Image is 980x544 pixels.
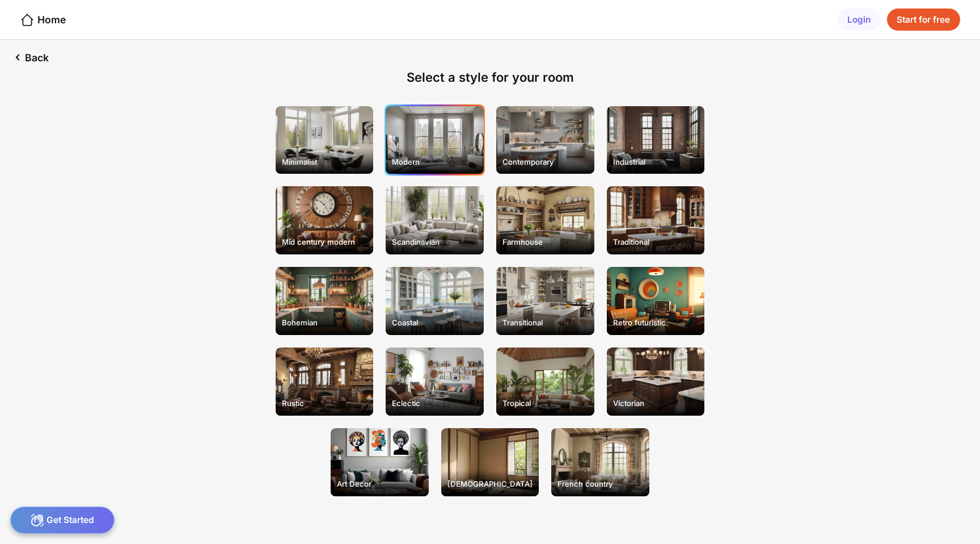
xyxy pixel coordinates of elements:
div: Art Decor [332,474,427,493]
div: Modern [387,152,483,171]
div: Coastal [387,313,483,333]
div: French country [553,474,648,493]
div: Transitional [497,313,593,333]
div: Get Started [10,507,115,534]
div: [DEMOGRAPHIC_DATA] [442,474,538,493]
div: Contemporary [497,152,593,171]
div: Eclectic [387,394,483,413]
div: Traditional [608,233,703,252]
div: Industrial [608,152,703,171]
div: Rustic [277,394,372,413]
div: Login [837,9,880,31]
div: Farmhouse [497,233,593,252]
div: Mid century modern [277,233,372,252]
div: Select a style for your room [407,70,574,85]
div: Victorian [608,394,703,413]
div: Tropical [497,394,593,413]
div: Scandinavian [387,233,483,252]
div: Start for free [887,9,960,31]
div: Home [20,12,66,27]
div: Minimalist [277,152,372,171]
div: Bohemian [277,313,372,333]
div: Retro futuristic [608,313,703,333]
